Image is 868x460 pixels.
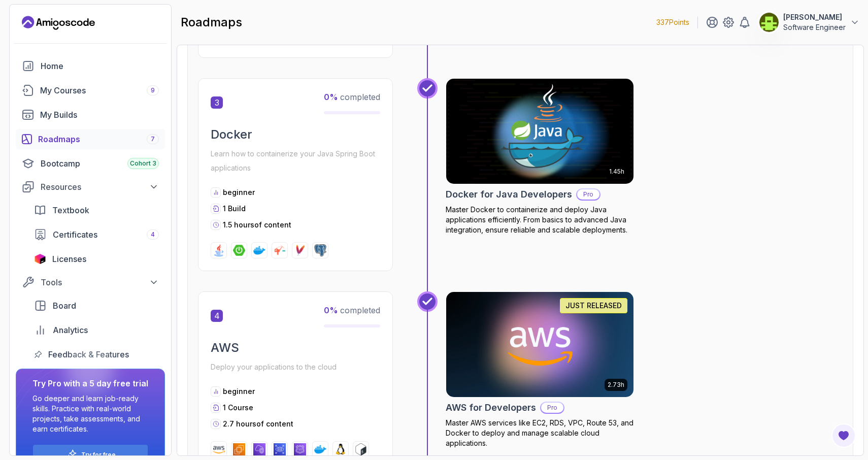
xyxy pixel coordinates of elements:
p: Deploy your applications to the cloud [211,360,380,374]
a: roadmaps [16,129,165,149]
a: builds [16,105,165,125]
a: analytics [28,320,165,340]
div: Resources [41,181,159,193]
div: Home [41,60,159,72]
img: bash logo [355,443,367,455]
span: Feedback & Features [48,348,129,360]
img: rds logo [274,443,286,455]
span: completed [324,305,380,315]
p: 1.45h [609,168,624,176]
button: Resources [16,178,165,196]
a: Landing page [22,15,95,31]
p: 2.73h [608,381,624,389]
p: [PERSON_NAME] [783,12,846,22]
div: Roadmaps [38,133,159,145]
img: jetbrains icon [34,254,46,264]
img: user profile image [759,13,779,32]
a: courses [16,80,165,101]
img: maven logo [294,244,306,256]
img: docker logo [314,443,326,455]
div: Tools [41,276,159,288]
a: Try for free [81,451,116,459]
span: Board [53,300,76,312]
a: board [28,295,165,316]
h2: roadmaps [181,14,242,30]
a: licenses [28,249,165,269]
img: linux logo [335,443,347,455]
img: ec2 logo [233,443,245,455]
p: Master AWS services like EC2, RDS, VPC, Route 53, and Docker to deploy and manage scalable cloud ... [446,418,634,448]
span: 7 [151,135,155,143]
p: Master Docker to containerize and deploy Java applications efficiently. From basics to advanced J... [446,205,634,235]
div: Bootcamp [41,157,159,170]
span: Textbook [52,204,89,216]
p: 2.7 hours of content [223,419,293,429]
span: 1 Course [223,403,253,412]
p: Learn how to containerize your Java Spring Boot applications [211,147,380,175]
a: bootcamp [16,153,165,174]
p: Software Engineer [783,22,846,32]
p: JUST RELEASED [565,301,622,311]
h2: Docker for Java Developers [446,187,572,202]
a: AWS for Developers card2.73hJUST RELEASEDAWS for DevelopersProMaster AWS services like EC2, RDS, ... [446,291,634,448]
img: vpc logo [253,443,265,455]
img: docker logo [253,244,265,256]
span: 4 [151,231,155,239]
span: Analytics [53,324,88,336]
a: home [16,56,165,76]
button: Open Feedback Button [831,423,856,448]
h2: Docker [211,126,380,143]
span: 4 [211,310,223,322]
p: Pro [541,403,563,413]
a: certificates [28,224,165,245]
button: user profile image[PERSON_NAME]Software Engineer [759,12,860,32]
p: 1.5 hours of content [223,220,291,230]
img: jib logo [274,244,286,256]
button: Tools [16,273,165,291]
span: Certificates [53,228,97,241]
a: textbook [28,200,165,220]
img: AWS for Developers card [446,292,633,397]
span: 9 [151,86,155,94]
img: postgres logo [314,244,326,256]
img: java logo [213,244,225,256]
a: feedback [28,344,165,365]
h2: AWS for Developers [446,401,536,415]
span: Licenses [52,253,86,265]
span: completed [324,92,380,102]
span: 0 % [324,305,338,315]
img: route53 logo [294,443,306,455]
p: 337 Points [656,17,689,27]
p: Go deeper and learn job-ready skills. Practice with real-world projects, take assessments, and ea... [32,393,148,434]
h2: AWS [211,340,380,356]
p: beginner [223,187,255,198]
span: 1 Build [223,204,246,213]
a: Docker for Java Developers card1.45hDocker for Java DevelopersProMaster Docker to containerize an... [446,78,634,235]
span: 0 % [324,92,338,102]
img: Docker for Java Developers card [446,79,633,184]
img: spring-boot logo [233,244,245,256]
div: My Builds [40,109,159,121]
p: beginner [223,386,255,397]
p: Pro [577,189,599,200]
div: My Courses [40,84,159,96]
span: Cohort 3 [130,159,156,168]
span: 3 [211,96,223,109]
img: aws logo [213,443,225,455]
